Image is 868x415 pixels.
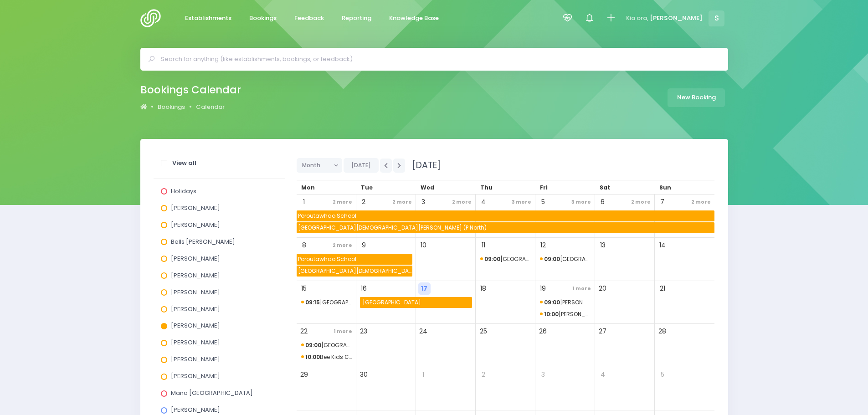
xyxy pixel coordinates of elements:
[185,14,231,23] span: Establishments
[297,222,714,233] span: Our Lady of Lourdes School (P North)
[298,239,310,251] span: 8
[358,282,370,295] span: 16
[171,305,220,313] span: [PERSON_NAME]
[390,196,414,208] span: 2 more
[298,282,310,295] span: 15
[305,298,320,306] strong: 09:15
[297,158,343,173] button: Month
[334,10,379,27] a: Reporting
[537,369,549,381] span: 3
[656,369,668,381] span: 5
[540,309,591,320] span: Levin Playcentre Incorporated
[298,369,310,381] span: 29
[171,321,220,330] span: [PERSON_NAME]
[171,288,220,297] span: [PERSON_NAME]
[171,355,220,364] span: [PERSON_NAME]
[417,369,430,381] span: 1
[569,196,593,208] span: 3 more
[171,389,253,397] span: Mana [GEOGRAPHIC_DATA]
[656,239,668,251] span: 14
[480,254,531,265] span: Brunswick School
[294,14,324,23] span: Feedback
[668,88,725,107] a: New Booking
[172,159,196,167] strong: View all
[171,271,220,280] span: [PERSON_NAME]
[171,338,220,347] span: [PERSON_NAME]
[537,282,549,295] span: 19
[484,255,500,263] strong: 09:00
[656,282,668,295] span: 21
[330,239,354,251] span: 2 more
[358,239,370,251] span: 9
[342,14,371,23] span: Reporting
[537,325,549,338] span: 26
[301,340,352,351] span: Marton Childcare Centre
[544,310,559,318] strong: 10:00
[331,325,354,338] span: 1 more
[330,196,354,208] span: 2 more
[358,369,370,381] span: 30
[544,298,560,306] strong: 09:00
[596,369,609,381] span: 4
[477,282,489,295] span: 18
[382,10,447,27] a: Knowledge Base
[537,196,549,208] span: 5
[418,282,431,295] span: 17
[477,196,489,208] span: 4
[650,14,703,23] span: [PERSON_NAME]
[629,196,653,208] span: 2 more
[196,102,225,112] a: Calendar
[361,297,472,308] span: Ashhurst School
[689,196,713,208] span: 2 more
[450,196,474,208] span: 2 more
[140,9,166,27] img: Logo
[305,341,321,349] strong: 09:00
[344,158,379,173] button: [DATE]
[287,10,332,27] a: Feedback
[389,14,439,23] span: Knowledge Base
[358,196,370,208] span: 2
[596,282,609,295] span: 20
[171,204,220,212] span: [PERSON_NAME]
[570,282,593,295] span: 1 more
[477,369,489,381] span: 2
[171,405,220,414] span: [PERSON_NAME]
[171,372,220,380] span: [PERSON_NAME]
[171,187,196,195] span: Holidays
[540,254,591,265] span: Brunswick School
[417,196,430,208] span: 3
[298,325,310,338] span: 22
[596,196,609,208] span: 6
[301,352,352,363] span: Bee Kids Childcare Centre
[509,196,534,208] span: 3 more
[659,184,671,191] span: Sun
[540,297,591,308] span: Levin Baptist Kindergarten
[656,325,668,338] span: 28
[406,159,441,171] span: [DATE]
[596,325,609,338] span: 27
[301,297,352,308] span: Kopane School
[480,184,493,191] span: Thu
[358,325,370,338] span: 23
[709,10,724,26] span: S
[302,159,330,172] span: Month
[626,14,648,23] span: Kia ora,
[540,184,548,191] span: Fri
[305,353,320,361] strong: 10:00
[600,184,610,191] span: Sat
[249,14,277,23] span: Bookings
[544,255,560,263] strong: 09:00
[171,254,220,263] span: [PERSON_NAME]
[417,239,430,251] span: 10
[656,196,668,208] span: 7
[161,52,715,66] input: Search for anything (like establishments, bookings, or feedback)
[477,325,489,338] span: 25
[297,266,412,277] span: Our Lady of Lourdes School (P North)
[298,196,310,208] span: 1
[140,84,241,96] h2: Bookings Calendar
[242,10,284,27] a: Bookings
[178,10,239,27] a: Establishments
[297,254,412,265] span: Poroutawhao School
[537,239,549,251] span: 12
[171,237,235,246] span: Bells [PERSON_NAME]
